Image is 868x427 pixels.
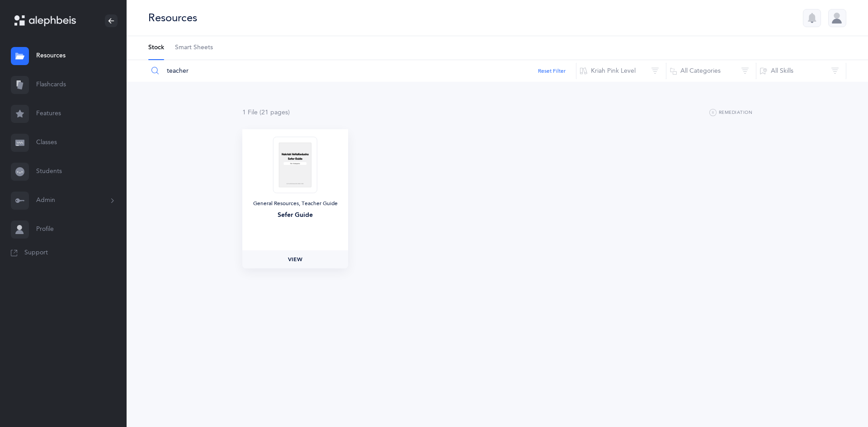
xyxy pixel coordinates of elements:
[250,200,341,207] div: General Resources, Teacher Guide
[666,60,756,82] button: All Categories
[538,67,566,75] button: Reset Filter
[242,109,258,116] span: 1 File
[250,211,341,220] div: Sefer Guide
[148,60,576,82] input: Search Resources
[576,60,666,82] button: Kriah Pink Level
[148,10,197,25] div: Resources
[175,43,213,52] span: Smart Sheets
[756,60,846,82] button: All Skills
[273,136,317,193] img: Sefer_Guide_-_Pink_-_Kindergarten_thumbnail_1757334957.png
[259,109,290,116] span: (21 page )
[288,255,302,263] span: View
[285,109,288,116] span: s
[242,250,348,268] a: View
[24,249,48,258] span: Support
[709,108,752,118] button: Remediation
